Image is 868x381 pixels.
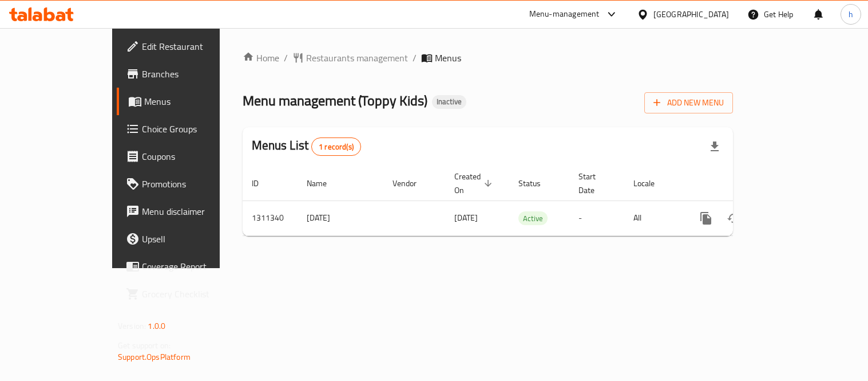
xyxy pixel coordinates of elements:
button: more [692,205,720,232]
div: Inactive [432,95,466,109]
span: Add New Menu [653,96,724,110]
span: ID [252,176,274,190]
div: Active [518,211,548,225]
span: Edit Restaurant [142,40,248,53]
nav: breadcrumb [243,51,733,65]
span: Status [518,176,556,190]
span: Menu disclaimer [142,205,248,218]
span: Coverage Report [142,260,248,273]
div: Menu-management [529,7,600,21]
span: 1.0.0 [148,319,165,333]
a: Edit Restaurant [117,33,257,60]
a: Grocery Checklist [117,280,257,308]
td: - [569,201,624,235]
span: Inactive [432,97,466,107]
h2: Menus List [252,137,361,156]
span: Choice Groups [142,122,248,136]
span: Get support on: [118,338,171,353]
span: Restaurants management [306,51,408,65]
span: Name [307,176,342,190]
table: enhanced table [243,166,811,236]
span: Vendor [393,176,431,190]
span: [DATE] [454,210,478,225]
span: Menu management ( Toppy Kids ) [243,88,427,113]
div: Export file [701,133,728,160]
th: Actions [683,166,811,201]
a: Choice Groups [117,115,257,143]
span: Branches [142,67,248,81]
div: Total records count [311,138,361,156]
span: Upsell [142,232,248,246]
td: 1311340 [243,201,298,235]
span: Created On [454,170,496,197]
li: / [413,51,417,65]
a: Menus [117,88,257,115]
a: Coupons [117,143,257,170]
span: Menus [435,51,461,65]
span: Version: [118,319,146,333]
span: Locale [633,176,669,190]
span: Coupons [142,150,248,163]
a: Branches [117,60,257,88]
a: Coverage Report [117,253,257,280]
div: [GEOGRAPHIC_DATA] [653,8,729,21]
span: Start Date [578,170,611,197]
span: Menus [144,95,248,108]
a: Restaurants management [292,51,408,65]
button: Change Status [720,205,747,232]
span: h [849,8,853,21]
td: All [624,201,683,235]
a: Promotions [117,170,257,198]
td: [DATE] [298,201,383,235]
span: Promotions [142,177,248,191]
a: Support.OpsPlatform [118,349,191,364]
span: Active [518,212,548,225]
button: Add New Menu [644,92,733,113]
li: / [284,51,288,65]
a: Home [243,51,279,65]
a: Menu disclaimer [117,198,257,225]
span: Grocery Checklist [142,287,248,301]
span: 1 record(s) [312,142,360,152]
a: Upsell [117,225,257,253]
